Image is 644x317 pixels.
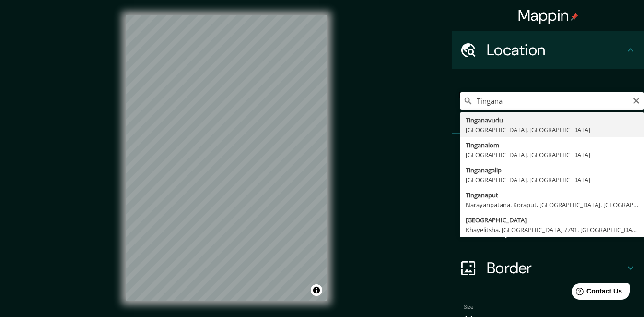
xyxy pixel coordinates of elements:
h4: Mappin [518,6,579,25]
img: pin-icon.png [571,13,578,21]
div: Tinganagalip [466,165,638,175]
div: Tinganavudu [466,115,638,125]
div: Narayanpatana, Koraput, [GEOGRAPHIC_DATA], [GEOGRAPHIC_DATA] [466,200,638,209]
input: Pick your city or area [460,92,644,110]
h4: Location [487,40,625,60]
button: Toggle attribution [311,284,322,296]
div: [GEOGRAPHIC_DATA], [GEOGRAPHIC_DATA] [466,175,638,184]
div: Layout [452,210,644,249]
div: [GEOGRAPHIC_DATA] [466,215,638,225]
div: [GEOGRAPHIC_DATA], [GEOGRAPHIC_DATA] [466,125,638,134]
h4: Border [487,258,625,278]
div: Tinganalom [466,140,638,150]
div: Border [452,249,644,287]
div: Location [452,31,644,69]
h4: Layout [487,220,625,239]
div: Style [452,172,644,210]
div: [GEOGRAPHIC_DATA], [GEOGRAPHIC_DATA] [466,150,638,159]
div: Khayelitsha, [GEOGRAPHIC_DATA] 7791, [GEOGRAPHIC_DATA] [466,225,638,234]
div: Pins [452,134,644,172]
button: Clear [632,96,640,105]
div: Tinganaput [466,190,638,200]
label: Size [464,303,474,311]
iframe: Help widget launcher [559,280,633,306]
canvas: Map [126,15,327,301]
